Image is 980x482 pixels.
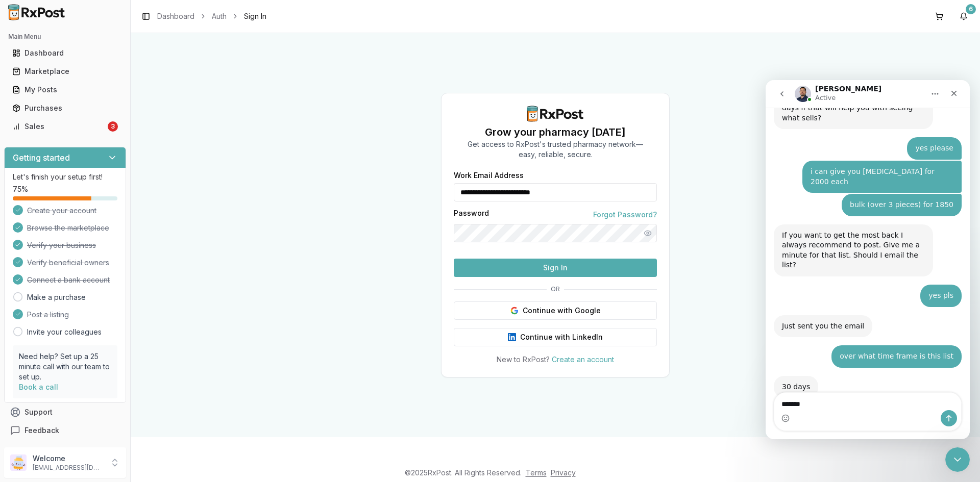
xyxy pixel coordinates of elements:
[244,11,266,21] span: Sign In
[8,117,122,136] a: Sales3
[551,468,576,477] a: Privacy
[12,66,118,77] div: Marketplace
[454,328,657,346] button: Continue with LinkedIn
[19,351,111,382] p: Need help? Set up a 25 minute call with our team to set up.
[13,184,28,194] span: 75 %
[157,11,266,21] nav: breadcrumb
[497,355,550,364] span: New to RxPost?
[639,224,657,242] button: Show password
[27,327,102,337] a: Invite your colleagues
[33,464,104,472] p: [EMAIL_ADDRESS][DOMAIN_NAME]
[526,468,547,477] a: Terms
[8,99,122,117] a: Purchases
[4,421,126,440] button: Feedback
[12,103,118,113] div: Purchases
[508,333,516,341] img: LinkedIn
[8,33,122,41] h2: Main Menu
[212,11,227,21] a: Auth
[552,355,614,364] a: Create an account
[547,285,564,293] span: OR
[4,100,126,116] button: Purchases
[766,80,970,439] iframe: Intercom live chat
[157,11,194,21] a: Dashboard
[4,403,126,421] button: Support
[955,8,972,24] button: 6
[4,82,126,98] button: My Posts
[4,45,126,61] button: Dashboard
[27,206,96,216] span: Create your account
[27,310,69,320] span: Post a listing
[454,301,657,320] button: Continue with Google
[27,292,86,302] a: Make a purchase
[523,106,588,122] img: RxPost Logo
[4,4,69,20] img: RxPost Logo
[10,454,27,471] img: User avatar
[108,121,118,132] div: 3
[966,4,976,14] div: 6
[13,172,117,182] p: Let's finish your setup first!
[510,307,519,315] img: Google
[27,240,96,250] span: Verify your business
[13,151,70,164] h3: Getting started
[8,81,122,99] a: My Posts
[4,63,126,80] button: Marketplace
[8,62,122,81] a: Marketplace
[12,48,118,58] div: Dashboard
[12,121,106,132] div: Sales
[27,223,109,233] span: Browse the marketplace
[454,210,489,220] label: Password
[454,172,657,179] label: Work Email Address
[468,139,643,160] p: Get access to RxPost's trusted pharmacy network— easy, reliable, secure.
[8,44,122,62] a: Dashboard
[19,383,58,391] a: Book a call
[27,275,110,285] span: Connect a bank account
[24,425,59,436] span: Feedback
[468,125,643,139] h1: Grow your pharmacy [DATE]
[27,258,109,268] span: Verify beneficial owners
[593,210,657,220] a: Forgot Password?
[12,85,118,95] div: My Posts
[454,259,657,277] button: Sign In
[4,118,126,135] button: Sales3
[945,447,970,472] iframe: Intercom live chat
[33,453,104,464] p: Welcome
